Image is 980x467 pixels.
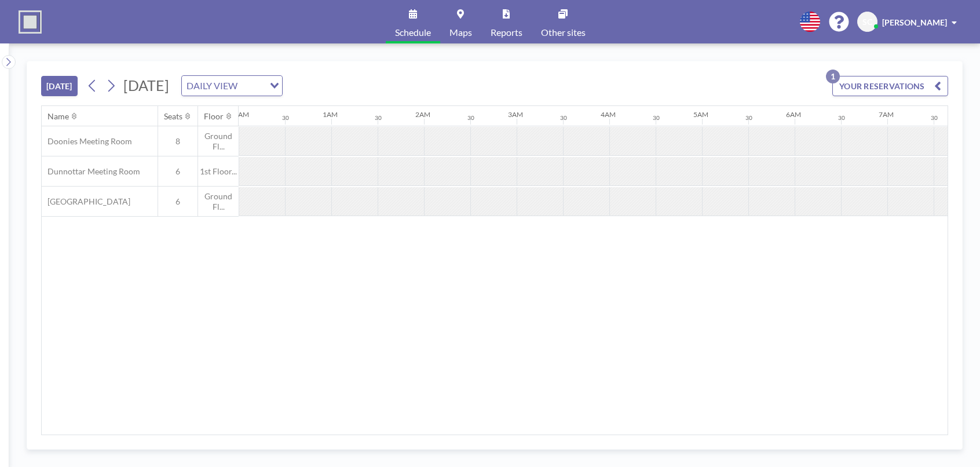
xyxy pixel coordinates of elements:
span: Schedule [395,28,431,37]
span: 8 [158,136,198,147]
div: 5AM [693,110,708,119]
div: 1AM [323,110,338,119]
span: Doonies Meeting Room [42,136,132,147]
div: Seats [164,111,182,122]
div: 30 [560,114,567,122]
span: Maps [449,28,472,37]
div: 30 [931,114,938,122]
div: 30 [838,114,845,122]
span: 6 [158,196,198,207]
div: 6AM [786,110,801,119]
span: Dunnottar Meeting Room [42,166,140,177]
div: 30 [745,114,752,122]
span: Other sites [541,28,586,37]
img: organization-logo [19,10,42,34]
button: [DATE] [41,76,78,96]
p: 1 [826,70,840,83]
button: YOUR RESERVATIONS1 [832,76,948,96]
span: [PERSON_NAME] [882,17,947,27]
span: 6 [158,166,198,177]
div: 30 [375,114,382,122]
div: 7AM [879,110,894,119]
span: Reports [491,28,522,37]
div: 12AM [230,110,249,119]
div: 30 [282,114,289,122]
div: 4AM [601,110,616,119]
span: 1st Floor... [198,166,239,177]
span: Ground Fl... [198,191,239,211]
input: Search for option [241,78,263,93]
div: 30 [653,114,660,122]
span: [GEOGRAPHIC_DATA] [42,196,130,207]
div: 30 [467,114,474,122]
div: Name [47,111,69,122]
span: [DATE] [123,76,169,94]
div: Floor [204,111,224,122]
span: DAILY VIEW [184,78,240,93]
div: Search for option [182,76,282,96]
div: 2AM [415,110,430,119]
span: Ground Fl... [198,131,239,151]
div: 3AM [508,110,523,119]
span: SC [862,17,872,27]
